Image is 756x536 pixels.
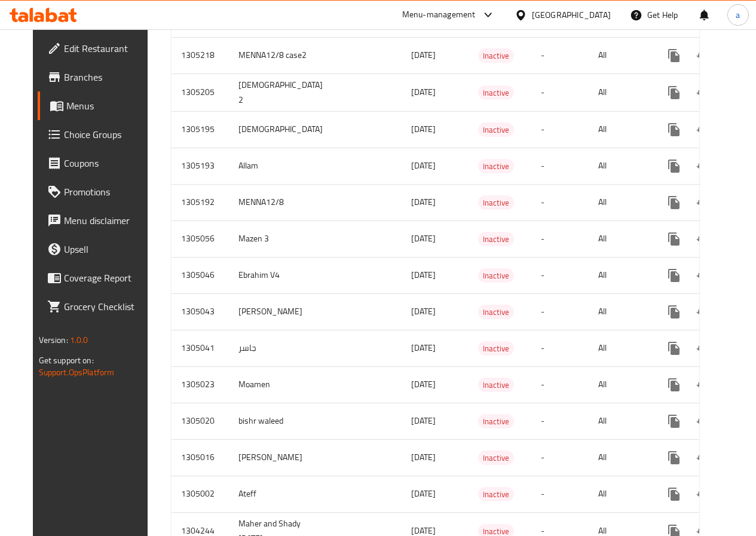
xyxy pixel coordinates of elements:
span: Inactive [478,451,514,465]
span: [DATE] [411,231,436,246]
span: Coverage Report [64,271,149,285]
td: All [589,111,650,148]
span: Inactive [478,415,514,428]
button: more [660,261,688,290]
td: All [589,148,650,184]
td: MENNA12/8 case2 [229,37,337,73]
span: Inactive [478,488,514,501]
span: [DATE] [411,84,436,100]
td: - [531,111,589,148]
button: Change Status [688,152,717,180]
div: Inactive [478,378,514,392]
div: Inactive [478,341,514,356]
td: [PERSON_NAME] [229,293,337,330]
button: more [660,188,688,217]
span: Version: [39,332,68,348]
span: Inactive [478,123,514,137]
td: Allam [229,148,337,184]
span: Inactive [478,160,514,173]
button: more [660,443,688,472]
td: 1305041 [172,330,229,366]
td: 1305023 [172,366,229,403]
td: - [531,403,589,439]
td: All [589,37,650,73]
span: [DATE] [411,340,436,356]
td: All [589,293,650,330]
span: Branches [64,70,149,84]
button: more [660,78,688,107]
div: Inactive [478,268,514,283]
a: Grocery Checklist [38,292,159,321]
span: Grocery Checklist [64,299,149,314]
td: 1305218 [172,37,229,73]
span: Get support on: [39,353,94,368]
button: Change Status [688,225,717,253]
td: - [531,330,589,366]
span: Inactive [478,342,514,356]
td: All [589,220,650,257]
td: - [531,148,589,184]
td: - [531,73,589,111]
div: Inactive [478,451,514,465]
button: Change Status [688,370,717,399]
button: Change Status [688,115,717,144]
a: Edit Restaurant [38,34,159,63]
button: more [660,41,688,70]
button: more [660,480,688,509]
span: Inactive [478,378,514,392]
button: Change Status [688,261,717,290]
button: more [660,115,688,144]
a: Menus [38,91,159,120]
button: Change Status [688,188,717,217]
button: Change Status [688,480,717,509]
td: - [531,184,589,220]
span: Menus [66,99,149,113]
div: Inactive [478,195,514,210]
td: All [589,330,650,366]
td: Moamen [229,366,337,403]
span: Promotions [64,185,149,199]
button: more [660,298,688,326]
td: All [589,184,650,220]
div: Inactive [478,305,514,319]
a: Coupons [38,149,159,177]
button: Change Status [688,443,717,472]
span: Menu disclaimer [64,213,149,228]
td: [PERSON_NAME] [229,439,337,476]
span: [DATE] [411,449,436,465]
div: Inactive [478,48,514,63]
td: 1305205 [172,73,229,111]
span: Inactive [478,232,514,246]
a: Coverage Report [38,264,159,292]
div: Inactive [478,414,514,428]
td: [DEMOGRAPHIC_DATA] [229,111,337,148]
button: more [660,370,688,399]
td: - [531,476,589,512]
span: a [736,8,740,22]
span: [DATE] [411,267,436,283]
span: Inactive [478,305,514,319]
span: [DATE] [411,486,436,501]
span: [DATE] [411,376,436,392]
td: All [589,73,650,111]
td: - [531,439,589,476]
button: Change Status [688,298,717,326]
div: [GEOGRAPHIC_DATA] [532,8,611,22]
span: Inactive [478,86,514,100]
td: Ebrahim V4 [229,257,337,293]
a: Menu disclaimer [38,206,159,235]
td: - [531,220,589,257]
a: Upsell [38,235,159,264]
a: Support.OpsPlatform [39,365,115,380]
button: more [660,334,688,363]
button: Change Status [688,334,717,363]
td: - [531,293,589,330]
button: Change Status [688,407,717,436]
button: more [660,152,688,180]
span: 1.0.0 [70,332,88,348]
td: 1305192 [172,184,229,220]
span: Inactive [478,49,514,63]
a: Branches [38,63,159,91]
td: Mazen 3 [229,220,337,257]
